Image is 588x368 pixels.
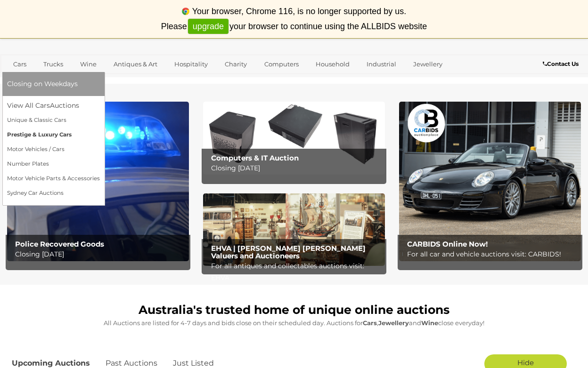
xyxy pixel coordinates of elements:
a: Trucks [37,56,69,72]
a: Industrial [360,56,402,72]
a: Hospitality [168,56,214,72]
b: Contact Us [543,60,579,67]
p: For all antiques and collectables auctions visit: EHVA [211,260,381,284]
p: For all car and vehicle auctions visit: CARBIDS! [407,248,577,260]
a: Police Recovered Goods Police Recovered Goods Closing [DATE] [7,102,189,261]
span: Hide [517,358,534,367]
b: Computers & IT Auction [211,153,299,162]
b: CARBIDS Online Now! [407,240,488,248]
a: Computers [258,56,305,72]
p: Closing [DATE] [15,248,185,260]
a: CARBIDS Online Now! CARBIDS Online Now! For all car and vehicle auctions visit: CARBIDS! [399,102,581,261]
img: CARBIDS Online Now! [399,102,581,261]
a: upgrade [188,19,229,34]
img: Computers & IT Auction [203,102,385,174]
a: EHVA | Evans Hastings Valuers and Auctioneers EHVA | [PERSON_NAME] [PERSON_NAME] Valuers and Auct... [203,193,385,266]
b: Police Recovered Goods [15,240,104,248]
a: Wine [74,56,103,72]
p: All Auctions are listed for 4-7 days and bids close on their scheduled day. Auctions for , and cl... [12,318,576,328]
h1: Australia's trusted home of unique online auctions [12,304,576,317]
a: Jewellery [407,56,449,72]
a: Household [310,56,356,72]
img: EHVA | Evans Hastings Valuers and Auctioneers [203,193,385,266]
strong: Cars [363,319,377,327]
strong: Wine [421,319,438,327]
strong: Jewellery [378,319,409,327]
a: Cars [7,56,33,72]
b: EHVA | [PERSON_NAME] [PERSON_NAME] Valuers and Auctioneers [211,244,366,261]
a: Computers & IT Auction Computers & IT Auction Closing [DATE] [203,102,385,174]
a: Contact Us [543,59,581,69]
a: [GEOGRAPHIC_DATA] [78,72,157,88]
a: Charity [219,56,253,72]
a: Antiques & Art [107,56,163,72]
p: Closing [DATE] [211,162,381,174]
